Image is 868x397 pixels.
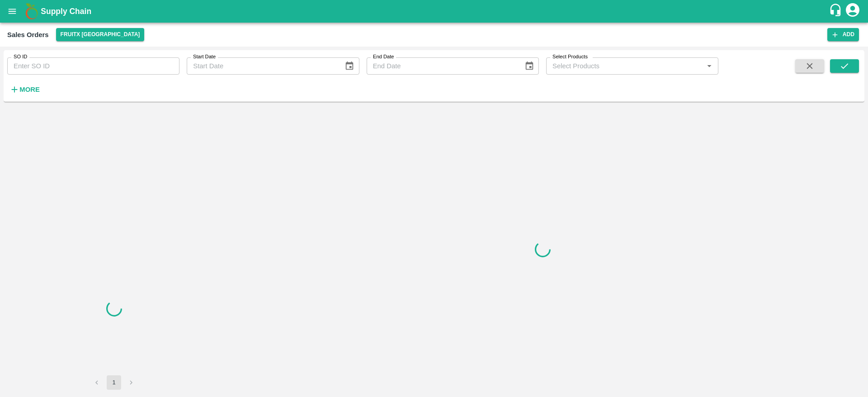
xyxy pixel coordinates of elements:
label: End Date [373,53,394,61]
button: Choose date [521,57,538,75]
button: More [7,82,42,97]
label: Select Products [552,53,588,61]
div: account of current user [844,2,861,21]
label: SO ID [14,53,27,61]
label: Start Date [193,53,216,61]
b: Supply Chain [41,7,91,16]
input: Start Date [187,57,337,75]
input: End Date [367,57,517,75]
button: page 1 [107,375,121,390]
nav: pagination navigation [88,375,140,390]
div: customer-support [829,3,844,19]
button: Select DC [56,28,145,41]
button: Choose date [341,57,358,75]
a: Supply Chain [41,5,829,18]
button: open drawer [2,1,23,22]
div: Sales Orders [7,29,49,41]
img: logo [23,2,41,20]
button: Add [827,28,859,41]
button: Open [703,60,715,72]
input: Enter SO ID [7,57,179,75]
strong: More [19,86,40,93]
input: Select Products [549,60,701,72]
